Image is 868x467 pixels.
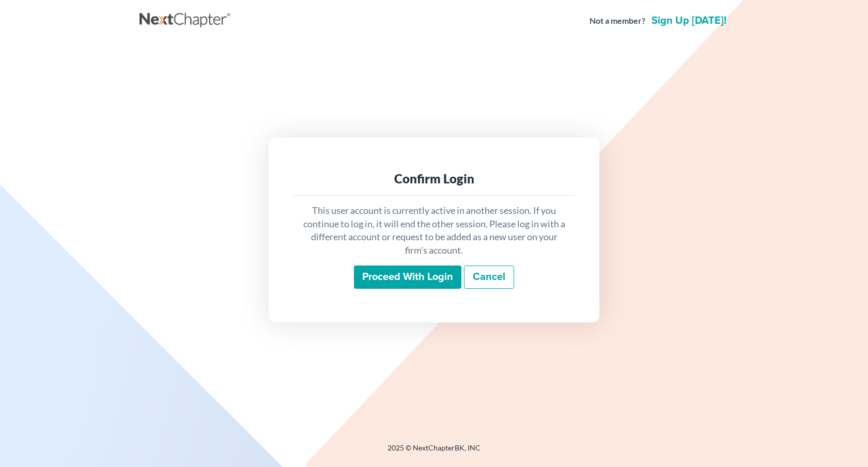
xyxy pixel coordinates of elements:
[302,170,566,187] div: Confirm Login
[590,15,645,27] strong: Not a member?
[302,204,566,257] p: This user account is currently active in another session. If you continue to log in, it will end ...
[464,266,514,289] a: Cancel
[354,266,461,289] input: Proceed with login
[649,15,729,26] a: Sign up [DATE]!
[139,443,729,461] div: 2025 © NextChapterBK, INC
